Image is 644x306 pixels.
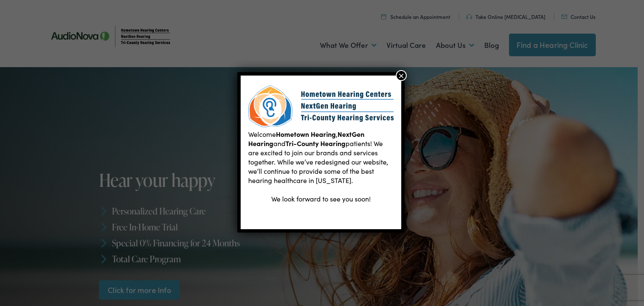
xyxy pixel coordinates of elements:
span: We look forward to see you soon! [271,194,371,203]
b: Tri-County Hearing [286,139,345,148]
b: NextGen Hearing [248,129,364,148]
b: Hometown Hearing [276,129,336,139]
button: Close [396,70,407,81]
span: Welcome , and patients! We are excited to join our brands and services together. While we’ve rede... [248,129,388,185]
